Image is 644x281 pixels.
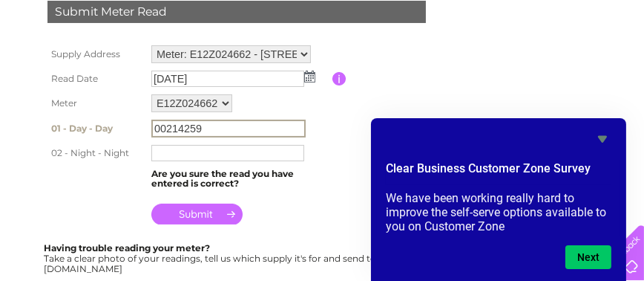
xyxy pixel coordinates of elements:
td: Are you sure the read you have entered is correct? [148,165,332,193]
th: 02 - Night - Night [44,141,148,165]
p: We have been working really hard to improve the self-serve options available to you on Customer Zone [386,191,611,233]
th: Supply Address [44,42,148,67]
div: Clear Business Customer Zone Survey [386,130,611,269]
th: 01 - Day - Day [44,116,148,141]
a: Energy [420,63,453,74]
a: Telecoms [461,63,506,74]
a: Log out [595,63,630,74]
th: Read Date [44,67,148,91]
a: Water [383,63,411,74]
div: Submit Meter Read [47,1,426,23]
img: logo.png [22,39,98,84]
a: Contact [545,63,582,74]
button: Hide survey [594,130,611,148]
button: Next question [565,245,611,269]
a: 0333 014 3131 [364,7,467,26]
b: Having trouble reading your meter? [44,242,210,253]
input: Information [332,72,346,85]
h2: Clear Business Customer Zone Survey [386,160,611,185]
div: Take a clear photo of your readings, tell us which supply it's for and send to [EMAIL_ADDRESS][DO... [44,243,465,274]
img: ... [304,71,315,83]
th: Meter [44,91,148,116]
input: Submit [151,204,243,225]
a: Blog [515,63,536,74]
